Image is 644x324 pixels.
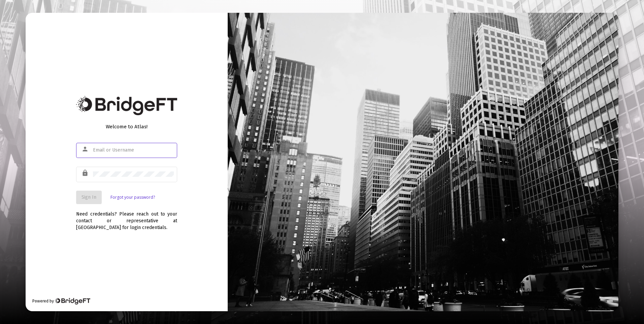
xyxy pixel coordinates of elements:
[76,191,102,204] button: Sign In
[82,145,90,153] mat-icon: person
[76,96,177,115] img: Bridge Financial Technology Logo
[110,194,155,201] a: Forgot your password?
[76,204,177,231] div: Need credentials? Please reach out to your contact or representative at [GEOGRAPHIC_DATA] for log...
[32,298,90,304] div: Powered by
[93,148,174,153] input: Email or Username
[82,169,90,177] mat-icon: lock
[76,123,177,130] div: Welcome to Atlas!
[55,298,90,304] img: Bridge Financial Technology Logo
[82,194,96,200] span: Sign In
